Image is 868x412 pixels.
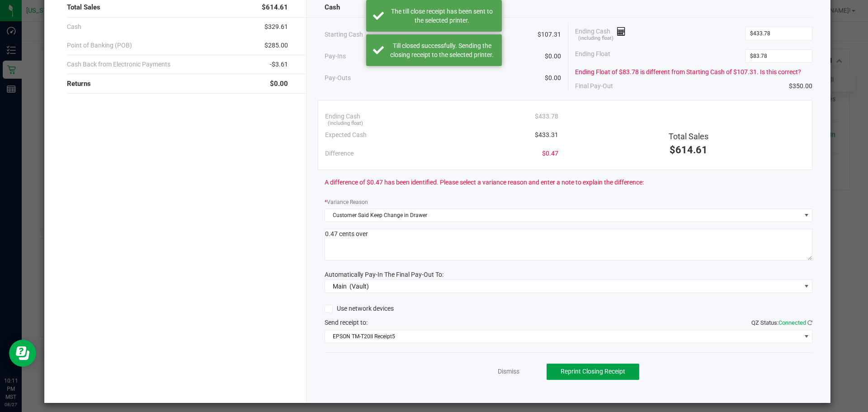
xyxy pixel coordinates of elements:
span: Starting Cash [325,30,363,39]
span: Pay-Ins [325,52,346,61]
span: A difference of $0.47 has been identified. Please select a variance reason and enter a note to ex... [325,178,644,187]
span: Ending Float [575,49,610,63]
span: $329.61 [264,22,288,32]
span: $433.78 [535,112,558,121]
span: $0.00 [270,79,288,89]
span: Pay-Outs [325,73,351,83]
span: Reprint Closing Receipt [561,368,625,375]
span: Customer Said Keep Change in Drawer [325,209,801,222]
span: QZ Status: [751,319,812,326]
span: Automatically Pay-In The Final Pay-Out To: [325,271,443,278]
span: (Vault) [349,283,369,290]
div: The till close receipt has been sent to the selected printer. [389,7,495,25]
span: Expected Cash [325,130,367,140]
span: Difference [325,149,354,158]
button: Reprint Closing Receipt [547,364,639,380]
div: Till closed successfully. Sending the closing receipt to the selected printer. [389,41,495,59]
span: Connected [778,319,806,326]
span: (including float) [578,35,613,43]
div: Returns [67,74,288,94]
iframe: Resource center [9,340,36,367]
span: Cash [325,2,340,13]
span: $614.61 [670,144,708,156]
span: $285.00 [264,41,288,50]
span: Main [333,283,347,290]
label: Use network devices [325,304,394,313]
a: Dismiss [498,367,519,376]
label: Variance Reason [325,198,368,206]
span: (including float) [328,120,363,128]
span: EPSON TM-T20II Receipt5 [325,330,801,343]
span: Send receipt to: [325,319,368,326]
span: Cash Back from Electronic Payments [67,60,170,69]
span: $433.31 [535,130,558,140]
span: $350.00 [789,81,812,91]
span: Point of Banking (POB) [67,41,132,50]
span: $614.61 [262,2,288,13]
span: -$3.61 [270,60,288,69]
span: Cash [67,22,81,32]
span: $107.31 [538,30,561,39]
span: $0.00 [545,52,561,61]
span: Ending Cash [575,27,626,40]
span: Total Sales [67,2,100,13]
span: Ending Cash [325,112,360,121]
span: $0.47 [542,149,558,158]
span: Total Sales [669,132,708,141]
div: Ending Float of $83.78 is different from Starting Cash of $107.31. Is this correct? [575,67,812,77]
span: Final Pay-Out [575,81,613,91]
span: $0.00 [545,73,561,83]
